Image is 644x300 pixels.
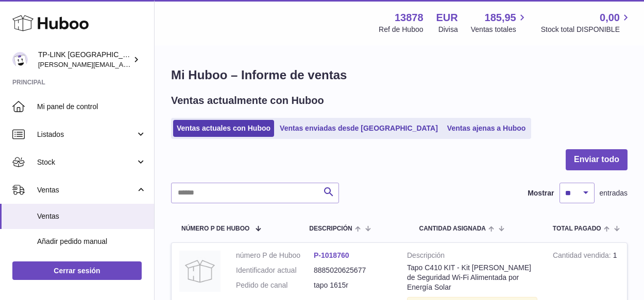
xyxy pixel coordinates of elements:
span: Ventas [37,185,135,195]
dd: tapo 1615r [314,280,392,290]
span: Cantidad ASIGNADA [419,225,486,232]
strong: Descripción [407,251,537,263]
span: Descripción [309,225,352,232]
a: Ventas actuales con Huboo [173,120,274,137]
img: celia.yan@tp-link.com [12,52,28,67]
span: [PERSON_NAME][EMAIL_ADDRESS][DOMAIN_NAME] [38,60,207,68]
h1: Mi Huboo – Informe de ventas [171,67,628,83]
div: Divisa [438,25,458,34]
span: número P de Huboo [181,225,249,232]
span: Ventas [37,211,146,221]
div: Ref de Huboo [379,25,423,34]
a: 0,00 Stock total DISPONIBLE [541,11,632,34]
label: Mostrar [528,188,554,198]
span: Ventas totales [471,25,528,34]
img: no-photo.jpg [179,251,221,292]
span: Stock total DISPONIBLE [541,25,632,34]
h2: Ventas actualmente con Huboo [171,94,324,108]
span: Mi panel de control [37,102,146,112]
dt: Identificador actual [236,266,314,275]
a: 185,95 Ventas totales [471,11,528,34]
div: TP-LINK [GEOGRAPHIC_DATA], SOCIEDAD LIMITADA [38,50,131,69]
strong: Cantidad vendida [553,251,613,262]
span: Listados [37,130,135,139]
strong: EUR [436,11,458,25]
span: entradas [600,188,628,198]
div: Tapo C410 KIT - Kit [PERSON_NAME] de Seguridad Wi-Fi Alimentada por Energía Solar [407,263,537,292]
a: Ventas enviadas desde [GEOGRAPHIC_DATA] [276,120,442,137]
dt: Pedido de canal [236,280,314,290]
span: Stock [37,157,135,167]
strong: 13878 [395,11,423,25]
a: Ventas ajenas a Huboo [444,120,530,137]
a: P-1018760 [314,251,349,259]
span: 0,00 [600,11,620,25]
a: Cerrar sesión [12,261,142,280]
span: Total pagado [553,225,601,232]
dt: número P de Huboo [236,251,314,260]
dd: 8885020625677 [314,266,392,275]
span: 185,95 [485,11,516,25]
button: Enviar todo [566,149,628,170]
span: Añadir pedido manual [37,237,146,246]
